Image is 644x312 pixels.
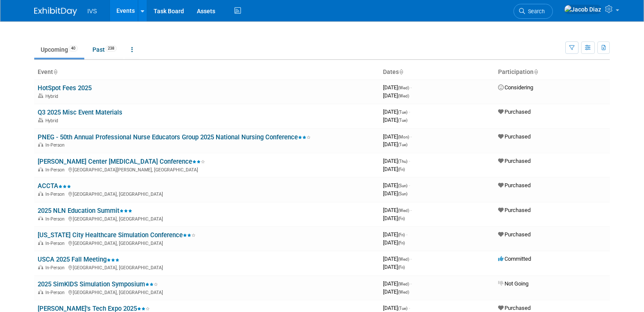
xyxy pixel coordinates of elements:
span: (Wed) [398,208,409,213]
span: [DATE] [383,288,409,295]
a: Search [513,4,553,19]
span: 238 [105,45,117,52]
span: (Wed) [398,94,409,98]
span: Purchased [498,231,531,238]
span: (Sun) [398,183,407,188]
a: [PERSON_NAME] Center [MEDICAL_DATA] Conference [38,158,205,165]
img: In-Person Event [38,290,43,294]
a: Upcoming40 [34,41,84,58]
span: [DATE] [383,215,405,221]
a: HotSpot Fees 2025 [38,84,92,92]
span: (Fri) [398,216,405,221]
span: In-Person [45,191,67,197]
span: (Wed) [398,257,409,262]
a: 2025 SimKIDS Simulation Symposium [38,280,158,288]
div: [GEOGRAPHIC_DATA][PERSON_NAME], [GEOGRAPHIC_DATA] [38,166,376,173]
span: (Wed) [398,290,409,294]
span: [DATE] [383,84,412,91]
span: Purchased [498,182,531,188]
img: ExhibitDay [34,7,77,16]
a: [US_STATE] City Healthcare Simulation Conference [38,231,196,239]
span: [DATE] [383,158,410,164]
a: USCA 2025 Fall Meeting [38,256,119,263]
span: (Wed) [398,85,409,90]
span: (Fri) [398,167,405,172]
span: [DATE] [383,190,407,197]
span: In-Person [45,241,67,246]
th: Participation [495,65,610,79]
img: Jacob Diaz [564,5,602,14]
span: - [409,109,410,115]
div: [GEOGRAPHIC_DATA], [GEOGRAPHIC_DATA] [38,239,376,246]
span: Not Going [498,280,528,287]
img: In-Person Event [38,241,43,245]
th: Dates [380,65,495,79]
a: Past238 [86,41,123,58]
span: (Tue) [398,118,407,123]
span: Hybrid [45,94,61,99]
a: 2025 NLN Education Summit [38,207,132,215]
span: [DATE] [383,207,412,213]
span: - [410,207,412,213]
span: (Mon) [398,135,409,139]
span: Committed [498,256,531,262]
img: In-Person Event [38,142,43,147]
span: [DATE] [383,92,409,99]
span: In-Person [45,290,67,295]
span: - [410,84,412,91]
span: Purchased [498,109,531,115]
span: Purchased [498,207,531,213]
img: Hybrid Event [38,94,43,98]
span: (Fri) [398,241,405,245]
span: - [409,182,410,188]
span: [DATE] [383,117,407,123]
span: [DATE] [383,133,412,140]
img: In-Person Event [38,216,43,221]
span: [DATE] [383,109,410,115]
span: IVS [87,8,97,15]
span: 40 [68,45,78,52]
span: [DATE] [383,256,412,262]
img: In-Person Event [38,191,43,196]
div: [GEOGRAPHIC_DATA], [GEOGRAPHIC_DATA] [38,288,376,295]
a: Sort by Participation Type [534,68,538,75]
img: In-Person Event [38,167,43,171]
span: In-Person [45,216,67,222]
div: [GEOGRAPHIC_DATA], [GEOGRAPHIC_DATA] [38,264,376,271]
span: (Tue) [398,306,407,311]
span: (Thu) [398,159,407,164]
span: [DATE] [383,264,405,270]
span: Considering [498,84,533,91]
span: - [409,305,410,311]
span: [DATE] [383,166,405,172]
span: [DATE] [383,239,405,246]
a: ACCTA [38,182,71,190]
span: (Wed) [398,282,409,286]
span: [DATE] [383,305,410,311]
span: [DATE] [383,280,412,287]
div: [GEOGRAPHIC_DATA], [GEOGRAPHIC_DATA] [38,215,376,222]
span: In-Person [45,167,67,173]
span: Hybrid [45,118,61,124]
span: Purchased [498,133,531,140]
span: Purchased [498,305,531,311]
span: [DATE] [383,141,407,147]
span: - [410,133,412,140]
span: (Fri) [398,233,405,237]
span: - [410,256,412,262]
div: [GEOGRAPHIC_DATA], [GEOGRAPHIC_DATA] [38,190,376,197]
span: Search [525,8,545,15]
span: Purchased [498,158,531,164]
th: Event [34,65,380,79]
span: [DATE] [383,182,410,188]
span: (Tue) [398,142,407,147]
span: (Fri) [398,265,405,270]
span: - [410,280,412,287]
span: (Sun) [398,191,407,196]
span: (Tue) [398,110,407,115]
span: - [409,158,410,164]
a: PNEG - 50th Annual Professional Nurse Educators Group 2025 National Nursing Conference [38,133,311,141]
span: In-Person [45,142,67,148]
span: [DATE] [383,231,407,238]
span: In-Person [45,265,67,271]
